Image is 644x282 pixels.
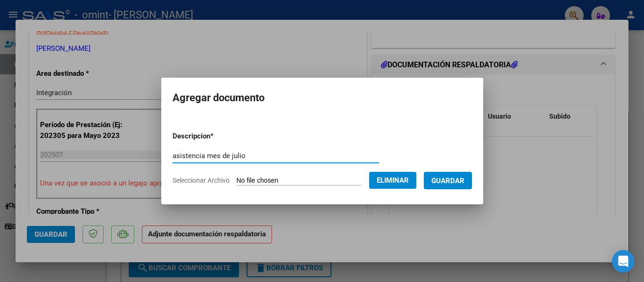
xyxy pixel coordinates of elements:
button: Guardar [424,172,472,189]
button: Eliminar [369,172,416,189]
span: Eliminar [377,176,409,185]
div: Open Intercom Messenger [612,250,635,273]
span: Seleccionar Archivo [173,177,230,184]
p: Descripcion [173,131,263,142]
h2: Agregar documento [173,89,472,107]
span: Guardar [431,177,464,185]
